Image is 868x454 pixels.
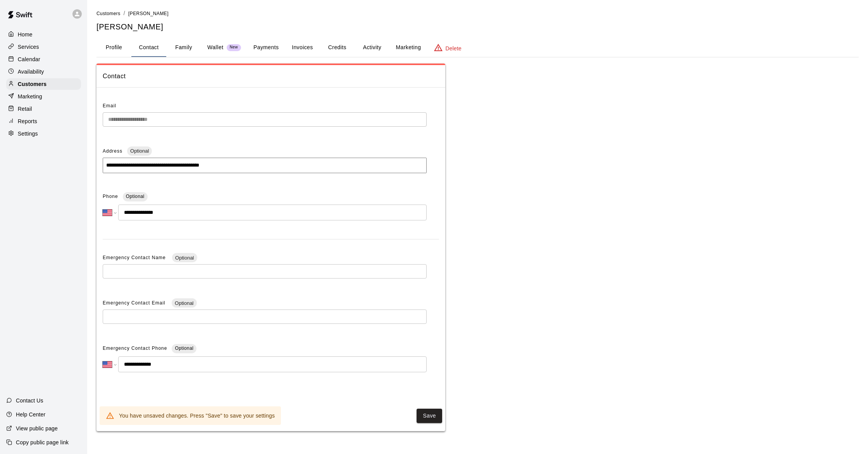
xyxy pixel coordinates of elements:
p: Delete [446,45,462,52]
button: Family [166,38,201,57]
div: The email of an existing customer can only be changed by the customer themselves at https://book.... [103,112,427,127]
span: Phone [103,191,118,203]
div: basic tabs example [96,38,859,57]
button: Profile [96,38,131,57]
span: Emergency Contact Name [103,255,167,260]
span: Optional [172,255,197,261]
a: Reports [6,115,81,127]
p: Wallet [207,43,224,52]
a: Availability [6,66,81,77]
p: Availability [18,68,44,76]
p: Contact Us [16,397,43,404]
span: Emergency Contact Email [103,300,167,306]
button: Marketing [389,38,427,57]
button: Activity [355,38,389,57]
a: Customers [6,78,81,90]
nav: breadcrumb [96,9,859,18]
p: Customers [18,80,46,88]
a: Calendar [6,53,81,65]
p: View public page [16,425,58,432]
button: Credits [320,38,355,57]
a: Marketing [6,91,81,102]
p: Home [18,31,33,38]
p: Calendar [18,55,40,63]
p: Services [18,43,39,51]
span: Optional [172,300,196,306]
p: Reports [18,117,37,125]
span: Optional [126,194,145,199]
p: Retail [18,105,32,113]
span: Optional [127,148,152,154]
span: Contact [103,71,439,81]
li: / [124,9,125,17]
button: Contact [131,38,166,57]
span: Emergency Contact Phone [103,342,167,355]
a: Customers [96,10,121,16]
button: Invoices [285,38,320,57]
h5: [PERSON_NAME] [96,22,859,32]
p: Marketing [18,93,42,100]
button: Payments [247,38,285,57]
span: Address [103,148,122,154]
button: Save [417,409,442,423]
p: Copy public page link [16,439,69,446]
p: Settings [18,130,38,138]
a: Settings [6,128,81,139]
span: Customers [96,11,121,16]
a: Services [6,41,81,53]
a: Retail [6,103,81,115]
span: New [227,45,241,50]
span: Email [103,103,116,108]
div: You have unsaved changes. Press "Save" to save your settings [119,409,275,423]
a: Home [6,29,81,40]
span: [PERSON_NAME] [128,11,169,16]
span: Optional [175,346,193,351]
p: Help Center [16,411,45,418]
